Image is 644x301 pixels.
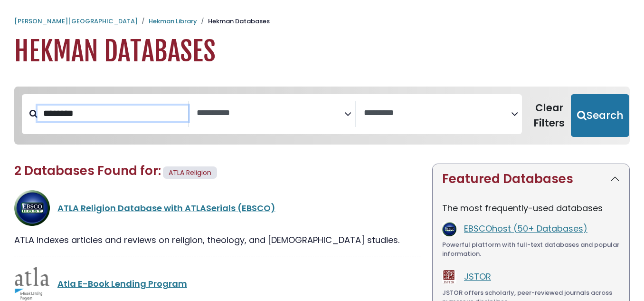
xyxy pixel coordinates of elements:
[571,94,629,137] button: Submit for Search Results
[57,278,187,290] a: Atla E-Book Lending Program
[442,240,620,259] div: Powerful platform with full-text databases and popular information.
[464,223,587,234] a: EBSCOhost (50+ Databases)
[14,17,138,26] a: [PERSON_NAME][GEOGRAPHIC_DATA]
[14,17,630,26] nav: breadcrumb
[149,17,197,26] a: Hekman Library
[442,202,620,214] p: The most frequently-used databases
[169,168,211,177] span: ATLA Religion
[197,17,270,26] li: Hekman Databases
[14,36,630,68] h1: Hekman Databases
[528,94,571,137] button: Clear Filters
[14,233,421,246] div: ATLA indexes articles and reviews on religion, theology, and [DEMOGRAPHIC_DATA] studies.
[14,162,161,179] span: 2 Databases Found for:
[433,164,629,194] button: Featured Databases
[364,108,511,118] textarea: Search
[197,108,344,118] textarea: Search
[464,271,491,282] a: JSTOR
[57,202,275,214] a: ATLA Religion Database with ATLASerials (EBSCO)
[38,106,188,121] input: Search database by title or keyword
[14,87,630,145] nav: Search filters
